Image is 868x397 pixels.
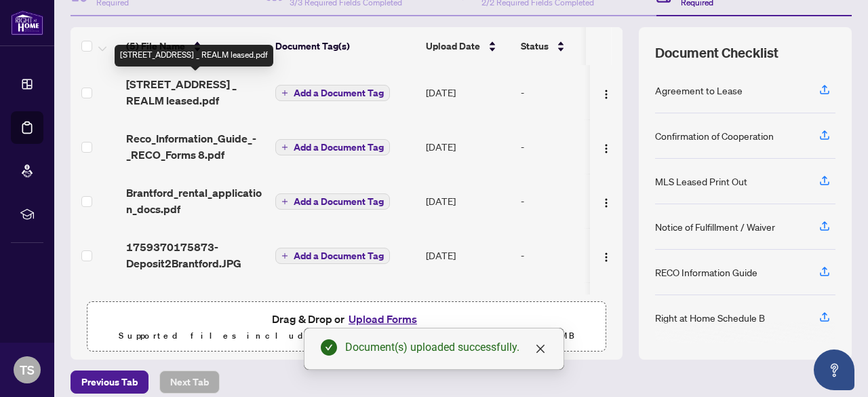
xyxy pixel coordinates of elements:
span: 1759370175873-Deposit2Brantford.JPG [126,239,264,271]
div: Agreement to Lease [655,83,743,98]
td: [DATE] [420,174,515,228]
button: Upload Forms [344,310,421,328]
span: Drag & Drop or [272,310,421,328]
img: Logo [601,143,612,154]
img: Logo [601,89,612,100]
img: logo [11,10,43,35]
div: Document(s) uploaded successfully. [345,339,547,356]
button: Add a Document Tag [275,193,390,210]
td: [DATE] [420,65,515,119]
button: Logo [595,136,617,157]
button: Add a Document Tag [275,193,390,210]
img: Logo [601,252,612,263]
span: Add a Document Tag [294,88,384,98]
div: [STREET_ADDRESS] _ REALM leased.pdf [115,45,273,67]
div: - [521,248,625,263]
button: Logo [595,190,617,212]
button: Previous Tab [71,371,149,394]
span: plus [281,144,288,151]
div: - [521,193,625,208]
span: Add a Document Tag [294,143,384,152]
span: Status [521,39,549,54]
span: Previous Tab [81,371,138,393]
button: Add a Document Tag [275,85,390,101]
span: Upload Date [426,39,480,54]
td: [DATE] [420,228,515,282]
span: [STREET_ADDRESS] _ REALM leased.pdf [126,76,264,109]
span: TS [20,360,35,379]
span: (5) File Name [126,39,185,54]
td: [DATE] [420,282,515,337]
span: plus [281,90,288,96]
button: Logo [595,81,617,103]
div: Confirmation of Cooperation [655,128,774,143]
span: Add a Document Tag [294,251,384,261]
span: Brantford_rental_application_docs.pdf [126,185,264,217]
th: Document Tag(s) [270,27,420,65]
button: Open asap [814,349,854,390]
span: close [535,343,546,354]
div: MLS Leased Print Out [655,174,747,189]
button: Add a Document Tag [275,138,390,156]
span: check-circle [321,339,337,356]
button: Logo [595,244,617,266]
div: - [521,85,625,100]
div: Right at Home Schedule B [655,310,765,325]
th: Upload Date [420,27,515,65]
img: Logo [601,197,612,208]
span: 1759370152822-DepositBrantford.jpg [126,293,264,326]
button: Add a Document Tag [275,248,390,264]
th: (5) File Name [121,27,270,65]
th: Status [515,27,631,65]
span: Document Checklist [655,43,778,62]
span: Drag & Drop orUpload FormsSupported files include .PDF, .JPG, .JPEG, .PNG under25MB [87,302,606,352]
span: Add a Document Tag [294,197,384,206]
div: Notice of Fulfillment / Waiver [655,219,775,234]
span: plus [281,252,288,259]
button: Add a Document Tag [275,139,390,155]
a: Close [533,341,548,356]
button: Next Tab [159,371,220,394]
p: Supported files include .PDF, .JPG, .JPEG, .PNG under 25 MB [96,328,597,344]
span: Reco_Information_Guide_-_RECO_Forms 8.pdf [126,130,264,163]
div: - [521,139,625,154]
td: [DATE] [420,119,515,174]
span: plus [281,198,288,205]
div: RECO Information Guide [655,265,757,280]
